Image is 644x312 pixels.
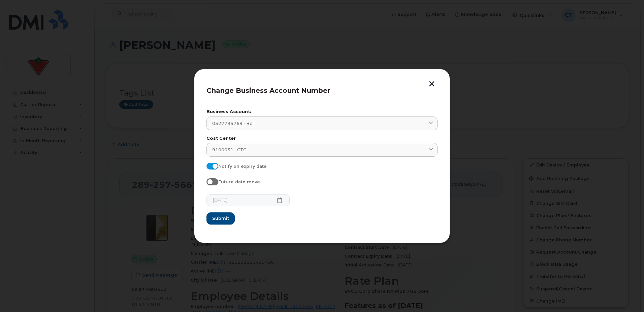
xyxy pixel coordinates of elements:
[206,143,438,157] a: 9100051 - CTC
[206,178,212,184] input: Future date move
[212,215,229,222] span: Submit
[206,163,212,168] input: Notify on expiry date
[206,86,330,95] span: Change Business Account Number
[206,116,438,130] a: 0527795769 - Bell
[218,179,260,184] span: Future date move
[212,120,255,127] span: 0527795769 - Bell
[206,212,235,225] button: Submit
[206,136,438,141] label: Cost Center
[218,164,267,169] span: Notify on expiry date
[206,110,438,114] label: Business Account:
[212,147,246,153] span: 9100051 - CTC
